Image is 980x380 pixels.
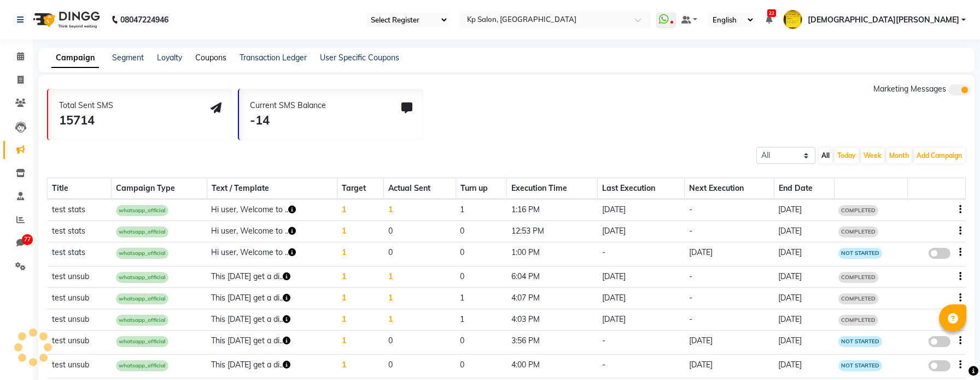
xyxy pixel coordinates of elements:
td: This [DATE] get a di.. [207,287,337,309]
td: [DATE] [774,309,834,330]
span: 77 [22,234,33,245]
td: This [DATE] get a di.. [207,266,337,287]
th: End Date [774,178,834,200]
td: This [DATE] get a di.. [207,330,337,354]
span: COMPLETED [838,315,878,326]
td: 1 [337,221,384,242]
td: [DATE] [685,354,774,378]
span: NOT STARTED [838,336,882,347]
th: Execution Time [507,178,598,200]
td: 1 [384,199,456,221]
span: whatsapp_official [116,315,168,326]
td: 1 [337,287,384,309]
td: - [685,199,774,221]
td: 0 [456,354,507,378]
a: 22 [766,15,772,25]
div: Total Sent SMS [59,100,113,111]
td: 4:00 PM [507,354,598,378]
span: COMPLETED [838,226,878,237]
a: 77 [3,234,30,252]
td: - [598,242,685,266]
td: [DATE] [685,330,774,354]
span: COMPLETED [838,205,878,216]
td: [DATE] [598,309,685,330]
td: 0 [456,330,507,354]
td: This [DATE] get a di.. [207,309,337,330]
td: 1:16 PM [507,199,598,221]
div: Current SMS Balance [250,100,326,111]
td: - [685,266,774,287]
button: Week [861,148,884,163]
td: 1 [456,199,507,221]
label: false [929,360,950,371]
a: Segment [112,53,144,63]
td: 1 [337,199,384,221]
td: 1 [337,242,384,266]
td: [DATE] [598,287,685,309]
th: Turn up [456,178,507,200]
td: Hi user, Welcome to .. [207,242,337,266]
td: 0 [456,266,507,287]
td: [DATE] [598,266,685,287]
button: Month [886,148,912,163]
span: whatsapp_official [116,248,168,259]
td: [DATE] [774,287,834,309]
td: [DATE] [774,199,834,221]
span: COMPLETED [838,293,878,304]
th: Next Execution [685,178,774,200]
span: whatsapp_official [116,272,168,283]
td: 0 [384,242,456,266]
button: Add Campaign [914,148,965,163]
td: This [DATE] get a di.. [207,354,337,378]
th: Text / Template [207,178,337,200]
span: NOT STARTED [838,360,882,371]
div: 15714 [59,111,113,129]
td: 0 [384,330,456,354]
b: 08047224946 [120,4,168,35]
td: test unsub [48,309,112,330]
th: Last Execution [598,178,685,200]
td: 1 [337,330,384,354]
span: COMPLETED [838,272,878,283]
span: whatsapp_official [116,360,168,371]
td: 4:07 PM [507,287,598,309]
td: [DATE] [774,330,834,354]
img: logo [28,4,103,35]
td: test unsub [48,354,112,378]
td: test unsub [48,266,112,287]
td: 12:53 PM [507,221,598,242]
td: 1 [456,287,507,309]
td: - [685,287,774,309]
td: test stats [48,242,112,266]
th: Target [337,178,384,200]
td: - [598,330,685,354]
td: 4:03 PM [507,309,598,330]
td: [DATE] [774,221,834,242]
span: 22 [767,9,776,17]
td: - [685,221,774,242]
span: whatsapp_official [116,226,168,237]
a: User Specific Coupons [320,53,399,63]
td: 1 [384,287,456,309]
td: [DATE] [598,221,685,242]
button: Today [835,148,859,163]
label: false [929,336,950,347]
td: [DATE] [774,354,834,378]
td: test unsub [48,287,112,309]
span: whatsapp_official [116,336,168,347]
td: [DATE] [598,199,685,221]
span: NOT STARTED [838,248,882,259]
td: 6:04 PM [507,266,598,287]
div: -14 [250,111,326,129]
td: [DATE] [774,242,834,266]
td: Hi user, Welcome to .. [207,199,337,221]
td: - [598,354,685,378]
td: test stats [48,221,112,242]
span: whatsapp_official [116,205,168,216]
td: test unsub [48,330,112,354]
button: All [819,148,832,163]
th: Campaign Type [112,178,207,200]
img: Test Shivam [783,10,802,29]
td: 1 [384,309,456,330]
a: Transaction Ledger [240,53,307,63]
